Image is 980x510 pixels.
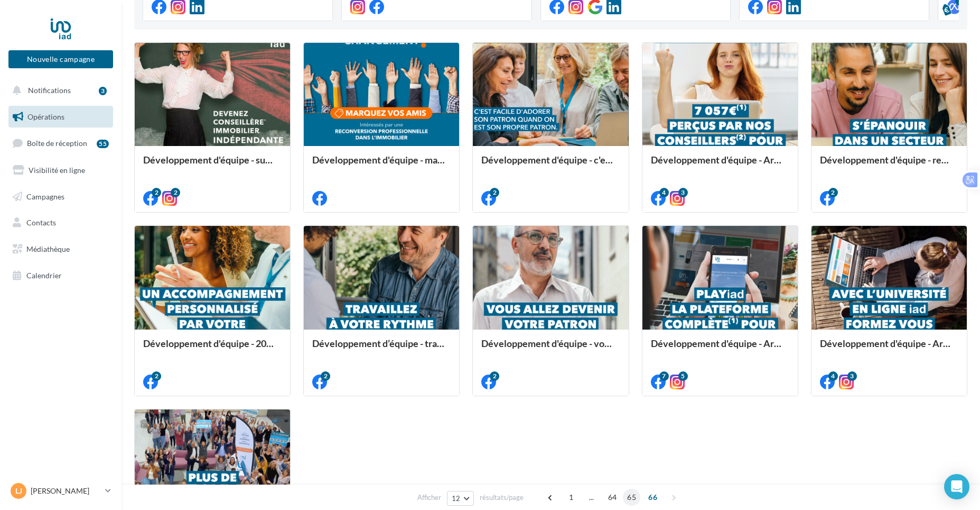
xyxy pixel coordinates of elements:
div: 2 [152,188,161,197]
div: Développement d'équipe - reconversion pro [820,154,958,176]
div: 2 [152,371,161,381]
a: Campagnes [6,186,115,208]
div: Développement d'équipe - Arguments formation [820,338,958,359]
span: Opérations [27,112,64,121]
a: Contacts [6,212,115,234]
div: Développement d'équipe - c'est facile d'adore son patron [481,154,620,176]
a: LJ [PERSON_NAME] [8,481,113,501]
div: Développement d’équipe - travaillez à votre rythme [312,338,451,359]
span: résultats/page [480,493,524,503]
a: Médiathèque [6,238,115,260]
div: 2 [321,371,330,381]
div: Open Intercom Messenger [944,474,969,499]
span: 12 [452,494,461,503]
a: Calendrier [6,265,115,287]
span: Contacts [26,218,56,227]
div: 3 [847,371,857,381]
div: Développement d'équipe - 200 personnes [143,338,282,359]
div: 2 [490,371,499,381]
button: Nouvelle campagne [8,50,113,68]
div: 4 [659,188,669,197]
span: Afficher [417,493,441,503]
div: 5 [678,371,688,381]
div: 2 [490,188,499,197]
span: Campagnes [26,192,64,201]
a: Visibilité en ligne [6,159,115,181]
p: [PERSON_NAME] [31,486,101,496]
span: Médiathèque [26,244,70,253]
div: 2 [171,188,180,197]
span: 64 [604,489,621,506]
div: 2 [828,188,838,197]
div: Développement d'équipe - super héros [143,154,282,176]
div: 7 [659,371,669,381]
div: Développement d'équipe - Arguments outils [651,338,789,359]
div: Développement d'équipe - Arguments rémunération [651,154,789,176]
a: Opérations [6,106,115,128]
div: Développement d'équipe - marquez vos amis [312,154,451,176]
span: ... [583,489,600,506]
span: 1 [563,489,580,506]
span: Notifications [28,86,71,95]
span: Boîte de réception [27,139,87,148]
div: 4 [828,371,838,381]
div: 3 [99,87,107,95]
span: LJ [15,486,22,496]
a: Boîte de réception55 [6,132,115,154]
button: 12 [447,491,474,506]
button: Notifications 3 [6,79,111,102]
span: 66 [644,489,661,506]
div: Développement d'équipe - vous allez devenir votre patron préféré [481,338,620,359]
div: 55 [97,140,109,148]
span: Calendrier [26,271,62,280]
span: 65 [623,489,640,506]
span: Visibilité en ligne [29,166,85,175]
div: 3 [678,188,688,197]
